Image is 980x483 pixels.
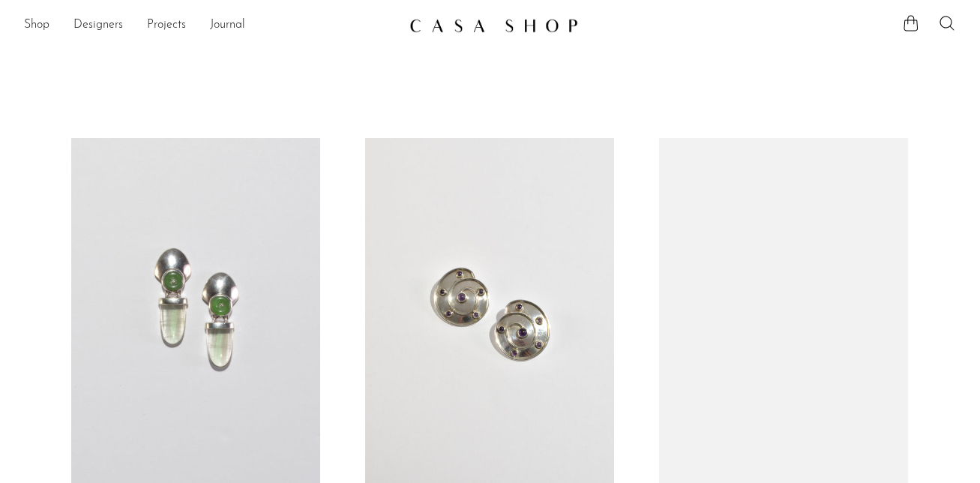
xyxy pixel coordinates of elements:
nav: Desktop navigation [24,13,397,38]
a: Journal [210,16,245,35]
a: Projects [147,16,186,35]
ul: NEW HEADER MENU [24,13,397,38]
a: Shop [24,16,49,35]
a: Designers [73,16,123,35]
